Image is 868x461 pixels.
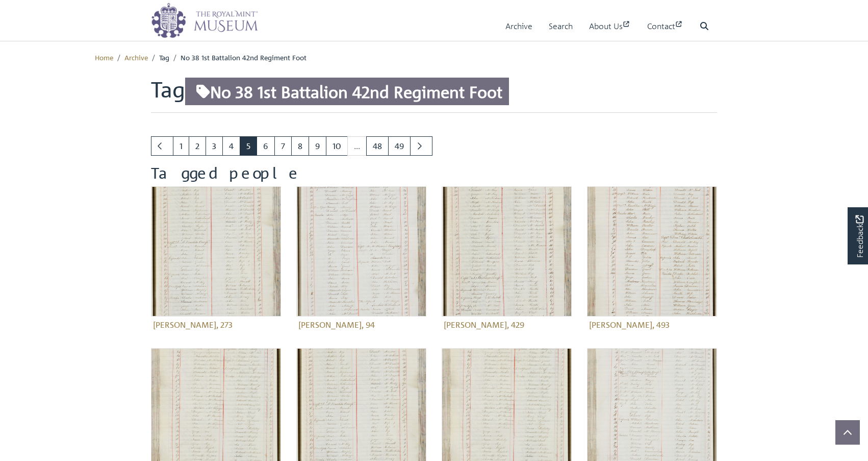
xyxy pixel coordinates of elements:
[410,136,432,156] a: Next page
[853,215,865,258] span: Feedback
[309,136,326,156] a: Goto page 9
[95,53,113,62] a: Home
[151,164,717,182] h2: Tagged people
[257,136,275,156] a: Goto page 6
[388,136,411,156] a: Goto page 49
[366,136,389,156] a: Goto page 48
[442,186,572,317] img: Cameron, Ewan, 429
[151,77,717,112] h1: Tag
[151,3,258,38] img: logo_wide.png
[291,136,309,156] a: Goto page 8
[587,186,717,317] img: Cameron, John, 493
[181,53,307,62] span: No 38 1st Battalion 42nd Regiment Foot
[589,12,631,41] a: About Us
[124,53,148,62] a: Archive
[549,12,573,41] a: Search
[151,136,717,156] nav: pagination
[835,420,860,445] button: Scroll to top
[848,207,868,264] a: Would you like to provide feedback?
[151,186,281,317] img: Cameron, Donald, 273
[151,136,173,156] a: Previous page
[206,136,223,156] a: Goto page 3
[240,136,257,156] span: Goto page 5
[274,136,292,156] a: Goto page 7
[647,12,683,41] a: Contact
[151,186,281,333] a: Cameron, Donald, 273 [PERSON_NAME], 273
[189,136,206,156] a: Goto page 2
[185,78,509,106] span: No 38 1st Battalion 42nd Regiment Foot
[159,53,169,62] span: Tag
[222,136,240,156] a: Goto page 4
[296,186,426,333] a: Cameron, Duncan, 94 [PERSON_NAME], 94
[587,186,717,333] a: Cameron, John, 493 [PERSON_NAME], 493
[505,12,532,41] a: Archive
[173,136,189,156] a: Goto page 1
[442,186,572,333] a: Cameron, Ewan, 429 [PERSON_NAME], 429
[326,136,348,156] a: Goto page 10
[296,186,426,317] img: Cameron, Duncan, 94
